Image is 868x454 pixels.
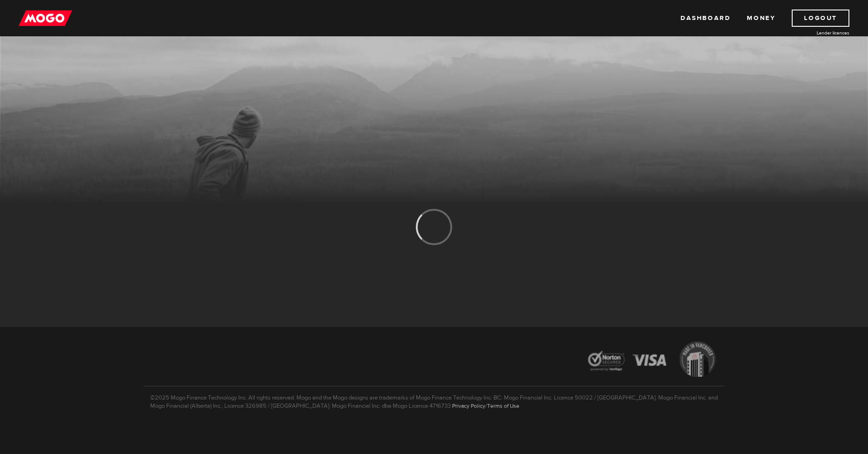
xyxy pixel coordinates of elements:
[19,10,72,27] img: mogo_logo-11ee424be714fa7cbb0f0f49df9e16ec.png
[452,402,485,410] a: Privacy Policy
[792,10,849,27] a: Logout
[143,386,725,410] p: ©2025 Mogo Finance Technology Inc. All rights reserved. Mogo and the Mogo designs are trademarks ...
[781,30,849,36] a: Lender licences
[487,402,519,410] a: Terms of Use
[681,10,730,27] a: Dashboard
[747,10,775,27] a: Money
[579,335,725,386] img: legal-icons-92a2ffecb4d32d839781d1b4e4802d7b.png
